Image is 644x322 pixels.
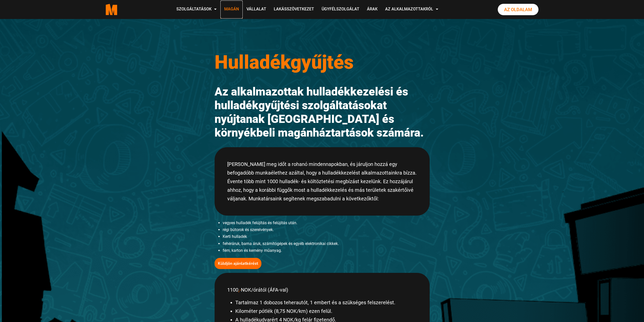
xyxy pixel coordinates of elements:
font: NOK/órától (ÁFA-val) [241,287,288,293]
a: Lakásszövetkezet [270,1,318,18]
button: Küldjön ajánlatkérést [215,258,261,269]
a: Vállalat [243,1,270,18]
font: Szolgáltatások [176,7,212,11]
font: Ügyfélszolgálat [322,7,359,11]
font: Kerti hulladék [223,234,247,239]
a: Magán [220,1,243,18]
font: [PERSON_NAME] meg időt a rohanó mindennapokban, és járuljon hozzá egy befogadóbb munkaélethez azá... [227,161,417,176]
font: fém, karton és kemény műanyag. [223,248,282,253]
font: Vállalat [246,7,266,11]
font: ,- [238,287,241,293]
font: Az alkalmazottakról [385,7,433,11]
font: Hulladékgyűjtés [215,51,354,73]
a: Ügyfélszolgálat [318,1,363,18]
a: Az oldalam [498,4,538,15]
font: Az alkalmazottak hulladékkezelési és hulladékgyűjtési szolgáltatásokat nyújtanak [GEOGRAPHIC_DATA... [215,85,424,139]
a: Árak [363,1,381,18]
font: vegyes hulladék felújítás és felújítás után. [223,220,297,225]
font: Küldjön ajánlatkérést [218,261,258,266]
a: Szolgáltatások [173,1,220,18]
font: Évente több mint 1000 hulladék- és költöztetési megbízást kezelünk. Ez hozzájárul ahhoz, hogy a k... [227,178,413,202]
font: Magán [224,7,239,11]
font: 1100 [227,287,238,293]
font: Lakásszövetkezet [274,7,314,11]
font: Árak [367,7,378,11]
font: Tartalmaz 1 dobozos teherautót, 1 embert és a szükséges felszerelést. [235,299,395,306]
font: Az oldalam [504,7,532,12]
font: Kilométer pótlék (8,75 NOK/km) ezen felül. [235,308,332,314]
a: Az alkalmazottakról [381,1,442,18]
font: fehéráruk, barna áruk, számítógépek és egyéb elektronikai cikkek. [223,241,339,246]
font: régi bútorok és szerelvények. [223,227,274,232]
